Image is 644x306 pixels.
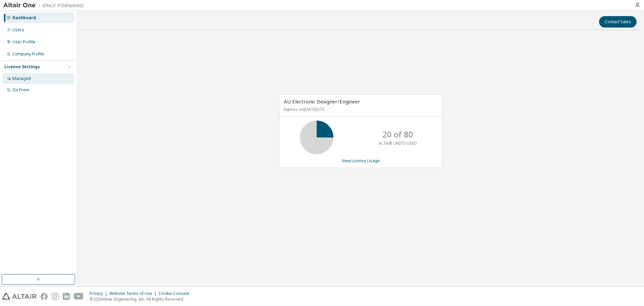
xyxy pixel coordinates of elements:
img: altair_logo.svg [2,293,37,300]
p: Expires on [DATE] UTC [284,106,436,112]
img: instagram.svg [52,293,59,300]
p: © 2025 Altair Engineering, Inc. All Rights Reserved. [90,296,193,302]
a: View License Usage [342,158,380,164]
div: Website Terms of Use [109,291,159,296]
div: License Settings [4,64,40,70]
div: User Profile [12,39,35,45]
div: Privacy [90,291,109,296]
div: Company Profile [12,51,44,57]
span: AU Electronic Designer/Engineer [284,98,360,105]
div: Users [12,27,24,33]
div: Dashboard [12,15,36,20]
div: Cookie Consent [159,291,193,296]
img: Altair One [3,2,87,9]
div: Managed [12,76,31,81]
img: facebook.svg [41,293,48,300]
img: linkedin.svg [63,293,70,300]
p: 20 of 80 [382,129,413,140]
button: Contact Sales [599,16,637,28]
img: youtube.svg [74,293,84,300]
p: ALTAIR UNITS USED [379,140,417,146]
div: On Prem [12,87,29,93]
